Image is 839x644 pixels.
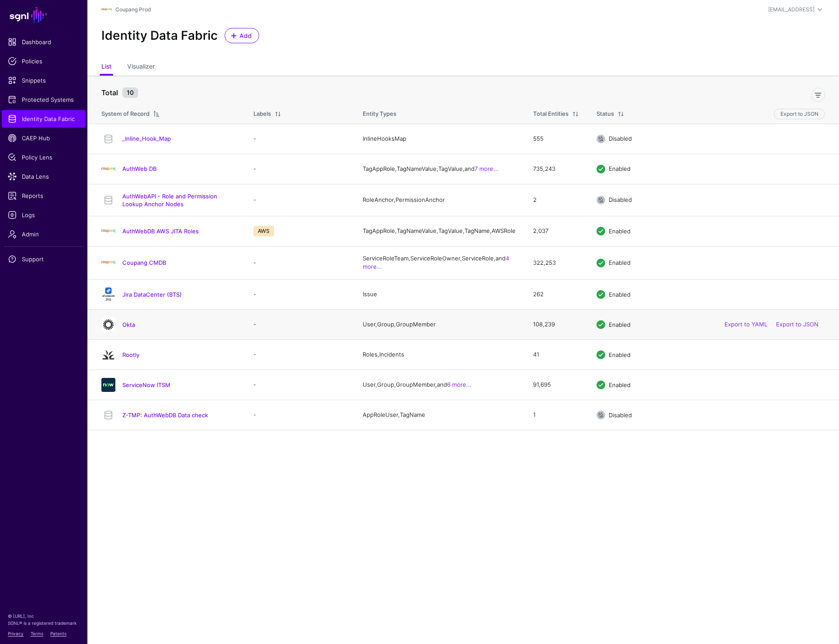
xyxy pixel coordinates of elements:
[609,291,631,298] span: Enabled
[8,211,80,219] span: Logs
[253,110,271,118] div: Labels
[8,38,80,46] span: Dashboard
[122,259,166,266] a: Coupang CMDB
[101,224,115,238] img: svg+xml;base64,PHN2ZyBpZD0iTG9nbyIgeG1sbnM9Imh0dHA6Ly93d3cudzMub3JnLzIwMDAvc3ZnIiB3aWR0aD0iMTIxLj...
[609,381,631,388] span: Enabled
[609,411,632,418] span: Disabled
[122,412,208,419] a: Z-TMP: AuthWebDB Data check
[354,370,524,400] td: User, Group, GroupMember, and
[768,6,815,14] div: [EMAIL_ADDRESS]
[8,613,80,620] p: © [URL], Inc
[225,28,259,43] a: Add
[245,154,354,184] td: -
[354,400,524,430] td: AppRoleUser, TagName
[363,110,396,117] span: Entity Types
[8,230,80,239] span: Admin
[609,321,631,328] span: Enabled
[774,109,825,119] button: Export to JSON
[8,134,80,142] span: CAEP Hub
[609,227,631,234] span: Enabled
[524,309,588,339] td: 108,239
[122,135,171,142] a: _Inline_Hook_Map
[8,76,80,85] span: Snippets
[2,168,86,185] a: Data Lens
[8,114,80,123] span: Identity Data Fabric
[101,378,115,392] img: svg+xml;base64,PHN2ZyB3aWR0aD0iNjQiIGhlaWdodD0iNjQiIHZpZXdCb3g9IjAgMCA2NCA2NCIgZmlsbD0ibm9uZSIgeG...
[245,184,354,216] td: -
[609,196,632,203] span: Disabled
[609,259,631,266] span: Enabled
[776,321,818,328] a: Export to JSON
[524,124,588,154] td: 555
[2,187,86,204] a: Reports
[8,191,80,200] span: Reports
[101,59,111,76] a: List
[101,318,115,332] img: svg+xml;base64,PHN2ZyB3aWR0aD0iNjQiIGhlaWdodD0iNjQiIHZpZXdCb3g9IjAgMCA2NCA2NCIgZmlsbD0ibm9uZSIgeG...
[8,172,80,181] span: Data Lens
[354,279,524,309] td: Issue
[354,184,524,216] td: RoleAnchor, PermissionAnchor
[354,216,524,246] td: TagAppRole, TagNameValue, TagValue, TagName, AWSRole
[8,620,80,627] p: SGNL® is a registered trademark
[5,5,82,24] a: SGNL
[127,59,155,76] a: Visualizer
[245,124,354,154] td: -
[524,216,588,246] td: 2,037
[524,370,588,400] td: 91,695
[8,153,80,162] span: Policy Lens
[253,226,274,236] span: AWS
[447,381,472,388] a: 6 more...
[354,339,524,370] td: Roles, Incidents
[245,370,354,400] td: -
[2,72,86,89] a: Snippets
[524,184,588,216] td: 2
[354,124,524,154] td: InlineHooksMap
[725,321,767,328] a: Export to YAML
[245,246,354,279] td: -
[122,193,217,208] a: AuthWebAPI - Role and Permission Lookup Anchor Nodes
[354,154,524,184] td: TagAppRole, TagNameValue, TagValue, and
[609,165,631,172] span: Enabled
[101,256,115,270] img: svg+xml;base64,PHN2ZyBpZD0iTG9nbyIgeG1sbnM9Imh0dHA6Ly93d3cudzMub3JnLzIwMDAvc3ZnIiB3aWR0aD0iMTIxLj...
[245,339,354,370] td: -
[245,309,354,339] td: -
[596,110,614,118] div: Status
[2,110,86,128] a: Identity Data Fabric
[524,339,588,370] td: 41
[101,28,218,43] h2: Identity Data Fabric
[609,135,632,142] span: Disabled
[8,57,80,66] span: Policies
[2,52,86,70] a: Policies
[524,279,588,309] td: 262
[533,110,569,118] div: Total Entities
[2,149,86,166] a: Policy Lens
[101,287,115,301] img: svg+xml;base64,PHN2ZyB3aWR0aD0iMTQxIiBoZWlnaHQ9IjE2NCIgdmlld0JveD0iMCAwIDE0MSAxNjQiIGZpbGw9Im5vbm...
[524,246,588,279] td: 322,253
[122,381,170,388] a: ServiceNow ITSM
[524,154,588,184] td: 735,243
[101,348,115,362] img: svg+xml;base64,PHN2ZyB3aWR0aD0iMjQiIGhlaWdodD0iMjQiIHZpZXdCb3g9IjAgMCAyNCAyNCIgZmlsbD0ibm9uZSIgeG...
[122,321,135,328] a: Okta
[122,165,156,172] a: AuthWeb DB
[8,255,80,263] span: Support
[239,31,253,40] span: Add
[2,225,86,243] a: Admin
[101,4,112,15] img: svg+xml;base64,PHN2ZyBpZD0iTG9nbyIgeG1sbnM9Imh0dHA6Ly93d3cudzMub3JnLzIwMDAvc3ZnIiB3aWR0aD0iMTIxLj...
[101,88,118,97] strong: Total
[101,110,149,118] div: System of Record
[2,206,86,224] a: Logs
[115,6,151,13] a: Coupang Prod
[50,631,66,636] a: Patents
[524,400,588,430] td: 1
[245,279,354,309] td: -
[2,91,86,108] a: Protected Systems
[31,631,43,636] a: Terms
[245,400,354,430] td: -
[122,291,182,298] a: Jira DataCenter (BTS)
[122,87,138,98] small: 10
[475,165,499,172] a: 7 more...
[8,95,80,104] span: Protected Systems
[122,351,139,358] a: Rootly
[101,162,115,176] img: svg+xml;base64,PHN2ZyBpZD0iTG9nbyIgeG1sbnM9Imh0dHA6Ly93d3cudzMub3JnLzIwMDAvc3ZnIiB3aWR0aD0iMTIxLj...
[2,129,86,147] a: CAEP Hub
